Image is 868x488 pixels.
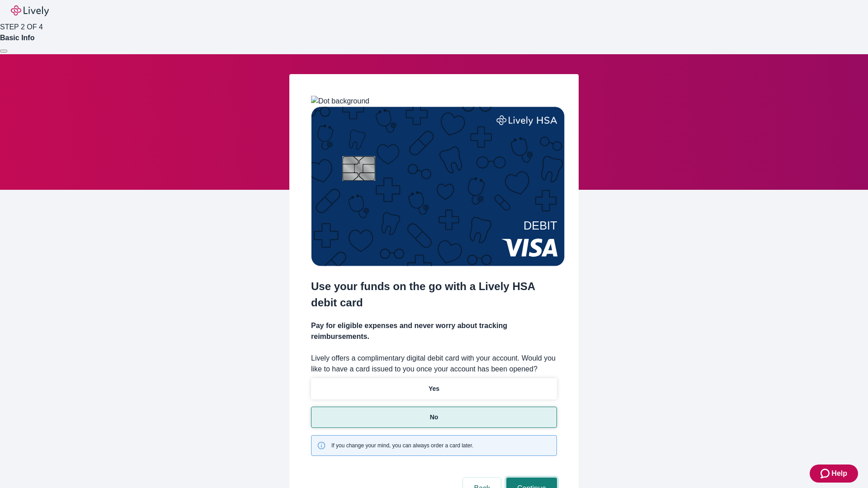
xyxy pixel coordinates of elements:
h4: Pay for eligible expenses and never worry about tracking reimbursements. [311,320,557,342]
button: Zendesk support iconHelp [810,465,858,483]
p: Yes [429,384,439,394]
span: If you change your mind, you can always order a card later. [331,441,473,450]
img: Lively [11,5,49,16]
span: Help [831,468,847,479]
p: No [430,413,439,422]
label: Lively offers a complimentary digital debit card with your account. Would you like to have a card... [311,353,557,375]
svg: Zendesk support icon [821,468,831,479]
h2: Use your funds on the go with a Lively HSA debit card [311,278,557,311]
button: Yes [311,378,557,399]
img: Dot background [311,96,369,107]
button: No [311,407,557,428]
img: Debit card [311,107,565,266]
